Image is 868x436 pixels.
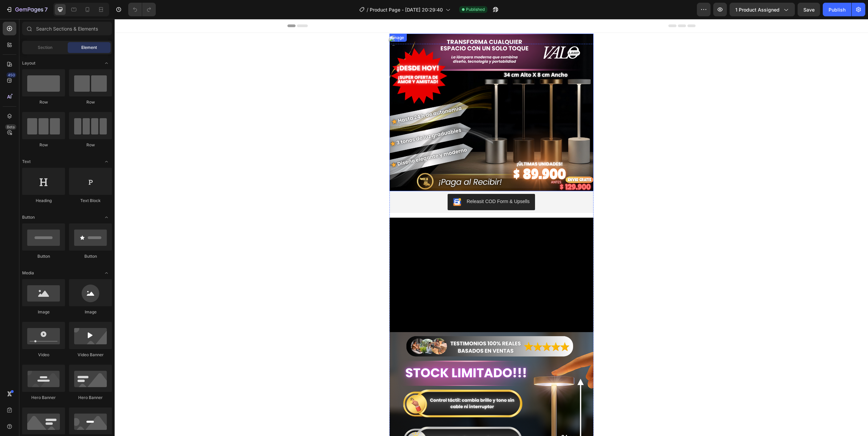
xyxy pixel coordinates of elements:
span: Button [22,214,35,220]
button: Save [798,3,820,16]
div: Image [69,309,112,315]
div: Heading [22,198,65,204]
div: Button [69,253,112,259]
div: Hero Banner [69,395,112,401]
div: Releasit COD Form & Upsells [352,179,415,186]
div: Undo/Redo [128,3,156,16]
span: Toggle open [101,268,112,278]
div: Row [22,99,65,105]
div: 450 [6,72,16,78]
span: 1 product assigned [735,6,780,13]
div: Text Block [69,198,112,204]
span: Element [81,44,97,51]
button: 7 [3,3,51,16]
div: Row [22,142,65,148]
span: Save [803,7,815,13]
div: Video Banner [69,352,112,358]
img: CKKYs5695_ICEAE=.webp [338,179,347,187]
button: 1 product assigned [730,3,795,16]
button: Releasit COD Form & Upsells [333,175,420,191]
div: Row [69,142,112,148]
div: Video [22,352,65,358]
span: Text [22,159,31,165]
div: Button [22,253,65,259]
div: Beta [5,124,16,130]
div: Image [22,309,65,315]
span: Toggle open [101,212,112,223]
span: Toggle open [101,156,112,167]
span: / [367,6,368,13]
div: Alibaba Image Search [274,16,284,26]
button: Publish [823,3,851,16]
div: Hero Banner [22,395,65,401]
span: Product Page - [DATE] 20:29:40 [370,6,443,13]
span: Media [22,270,34,276]
span: Layout [22,60,35,66]
img: upload-icon.svg [274,16,284,26]
div: Row [69,99,112,105]
p: 7 [45,5,48,14]
iframe: Design area [115,19,868,436]
video: Video [275,199,479,313]
input: Search Sections & Elements [22,22,112,35]
span: Published [466,6,485,13]
span: Section [38,44,52,51]
span: Toggle open [101,58,112,69]
div: Publish [829,6,846,13]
